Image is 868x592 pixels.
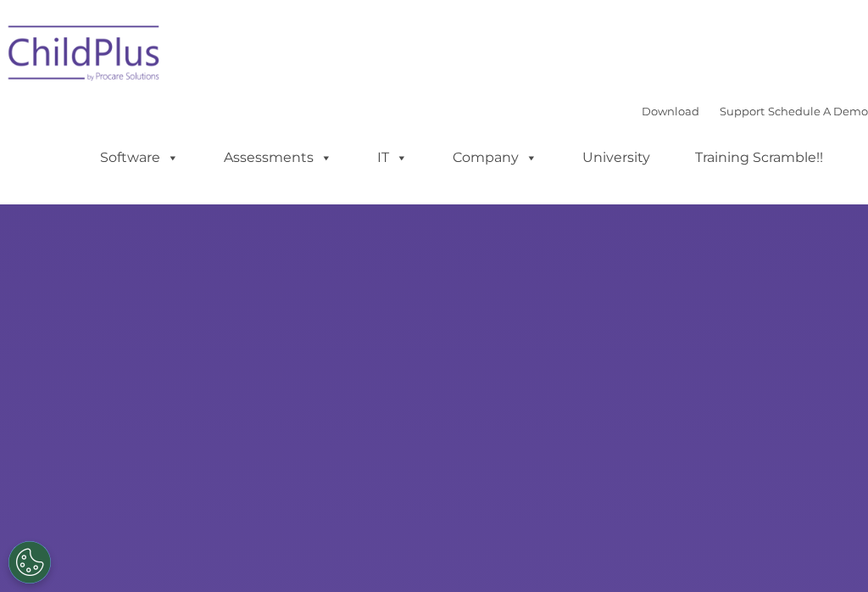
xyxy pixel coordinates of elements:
[8,541,51,584] button: Cookies Settings
[83,141,196,175] a: Software
[436,141,554,175] a: Company
[720,104,765,118] a: Support
[642,104,699,118] a: Download
[565,141,667,175] a: University
[360,141,425,175] a: IT
[207,141,349,175] a: Assessments
[678,141,840,175] a: Training Scramble!!
[768,104,868,118] a: Schedule A Demo
[642,104,868,118] font: |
